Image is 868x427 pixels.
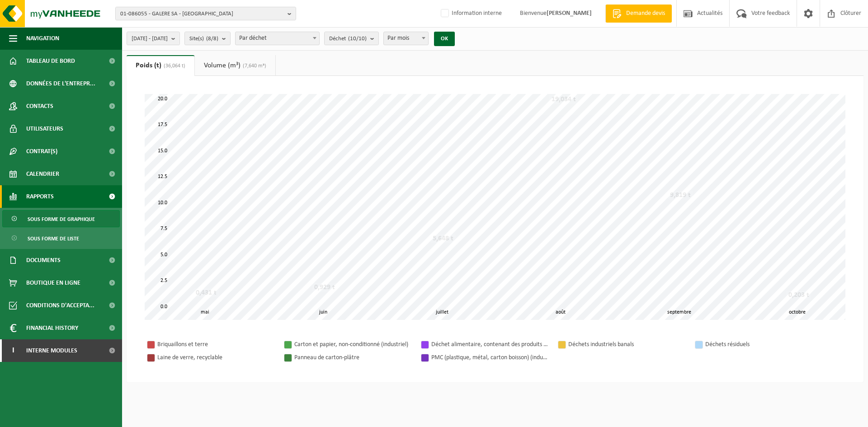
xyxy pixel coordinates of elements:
div: Briquaillons et terre [157,339,275,350]
a: Sous forme de liste [2,230,120,247]
div: 5,648 t [430,234,456,243]
div: 19,034 t [549,95,578,104]
span: (7,640 m³) [241,63,266,69]
div: Laine de verre, recyclable [157,352,275,363]
label: Information interne [439,7,502,20]
button: [DATE] - [DATE] [127,32,180,45]
span: (36,064 t) [161,63,185,69]
span: I [9,339,17,362]
span: Par déchet [236,32,319,45]
button: OK [434,32,455,46]
span: Financial History [26,317,78,339]
span: Navigation [26,27,59,50]
span: Tableau de bord [26,50,75,72]
button: 01-086055 - GALERE SA - [GEOGRAPHIC_DATA] [115,7,296,20]
span: Site(s) [189,32,218,46]
button: Déchet(10/10) [324,32,379,45]
span: Utilisateurs [26,117,63,140]
div: Déchets résiduels [705,339,823,350]
span: Déchet [329,32,367,46]
div: 0,203 t [786,291,811,300]
span: Rapports [26,185,54,208]
span: Données de l'entrepr... [26,72,95,95]
span: Interne modules [26,339,77,362]
div: 9,819 t [668,191,693,200]
count: (8/8) [206,36,218,42]
div: 0,431 t [193,288,219,297]
div: Carton et papier, non-conditionné (industriel) [294,339,412,350]
div: 0,929 t [312,283,337,292]
span: Boutique en ligne [26,272,80,294]
div: Déchet alimentaire, contenant des produits d'origine animale, non emballé, catégorie 3 [431,339,549,350]
span: Demande devis [624,9,667,18]
span: Contrat(s) [26,140,57,163]
span: Par mois [383,32,429,45]
span: Documents [26,249,61,272]
span: Conditions d'accepta... [26,294,94,317]
div: Déchets industriels banals [568,339,686,350]
span: Sous forme de graphique [28,211,95,228]
span: [DATE] - [DATE] [132,32,168,46]
div: Panneau de carton-plâtre [294,352,412,363]
span: Par déchet [235,32,320,45]
span: Sous forme de liste [28,230,79,247]
span: Par mois [384,32,428,45]
span: Calendrier [26,163,59,185]
a: Poids (t) [127,55,194,76]
span: 01-086055 - GALERE SA - [GEOGRAPHIC_DATA] [120,7,284,21]
count: (10/10) [348,36,367,42]
strong: [PERSON_NAME] [547,10,592,17]
span: Contacts [26,95,53,117]
a: Demande devis [605,5,672,23]
button: Site(s)(8/8) [184,32,231,45]
a: Sous forme de graphique [2,210,120,227]
a: Volume (m³) [195,55,275,76]
div: PMC (plastique, métal, carton boisson) (industriel) [431,352,549,363]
